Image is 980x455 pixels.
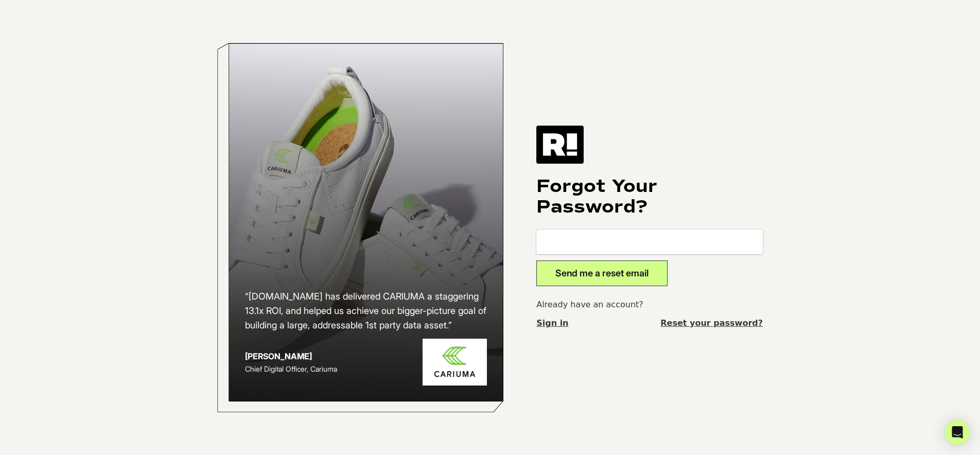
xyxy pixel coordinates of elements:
button: Send me a reset email [536,260,668,286]
span: Chief Digital Officer, Cariuma [245,364,337,373]
h1: Forgot Your Password? [536,176,763,217]
img: Retention.com [536,126,584,164]
div: Open Intercom Messenger [945,420,970,445]
img: Cariuma [423,339,487,386]
p: Already have an account? [536,299,763,311]
h2: “[DOMAIN_NAME] has delivered CARIUMA a staggering 13.1x ROI, and helped us achieve our bigger-pic... [245,289,487,332]
strong: [PERSON_NAME] [245,351,312,361]
a: Sign in [536,317,568,329]
a: Reset your password? [660,317,763,329]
